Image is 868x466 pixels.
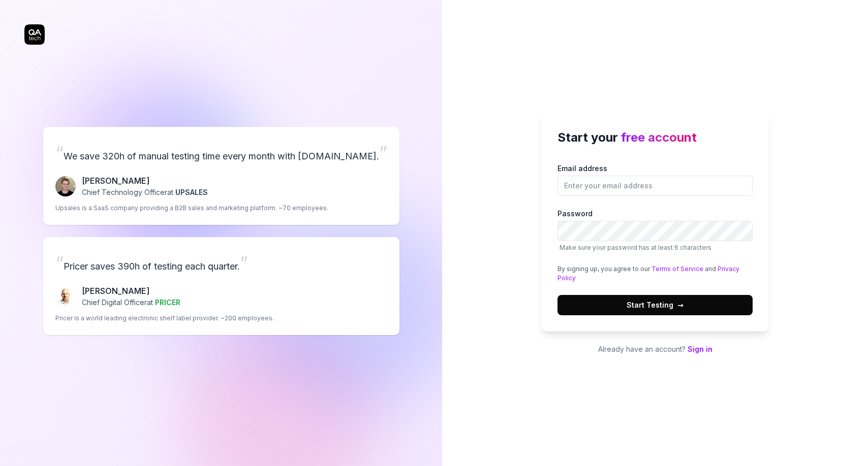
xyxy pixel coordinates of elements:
p: Chief Digital Officer at [82,297,180,308]
p: Pricer saves 390h of testing each quarter. [55,249,387,277]
p: [PERSON_NAME] [82,175,208,187]
span: Make sure your password has at least 6 characters [560,244,711,251]
div: By signing up, you agree to our and [557,264,753,283]
span: → [677,299,684,310]
p: Pricer is a world leading electronic shelf label provider. ~200 employees. [55,314,274,323]
span: free account [621,130,697,145]
label: Email address [557,163,753,196]
span: PRICER [155,298,180,307]
span: “ [55,142,64,164]
p: [PERSON_NAME] [82,285,180,297]
a: “We save 320h of manual testing time every month with [DOMAIN_NAME].”Fredrik Seidl[PERSON_NAME]Ch... [43,127,399,225]
span: ” [240,252,248,274]
p: We save 320h of manual testing time every month with [DOMAIN_NAME]. [55,139,387,167]
span: ” [379,142,387,164]
p: Chief Technology Officer at [82,187,208,197]
a: Terms of Service [652,265,703,273]
label: Password [557,208,753,252]
img: Chris Chalkitis [55,286,76,307]
a: Privacy Policy [557,265,739,282]
input: Email address [557,176,753,196]
a: “Pricer saves 390h of testing each quarter.”Chris Chalkitis[PERSON_NAME]Chief Digital Officerat P... [43,237,399,335]
input: PasswordMake sure your password has at least 6 characters [557,221,753,241]
h2: Start your [557,128,753,147]
a: Sign in [688,345,712,353]
span: UPSALES [175,188,208,196]
p: Already have an account? [541,344,769,354]
p: Upsales is a SaaS company providing a B2B sales and marketing platform. ~70 employees. [55,204,328,213]
span: Start Testing [627,299,684,310]
span: “ [55,252,64,274]
img: Fredrik Seidl [55,176,76,196]
button: Start Testing→ [557,295,753,315]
